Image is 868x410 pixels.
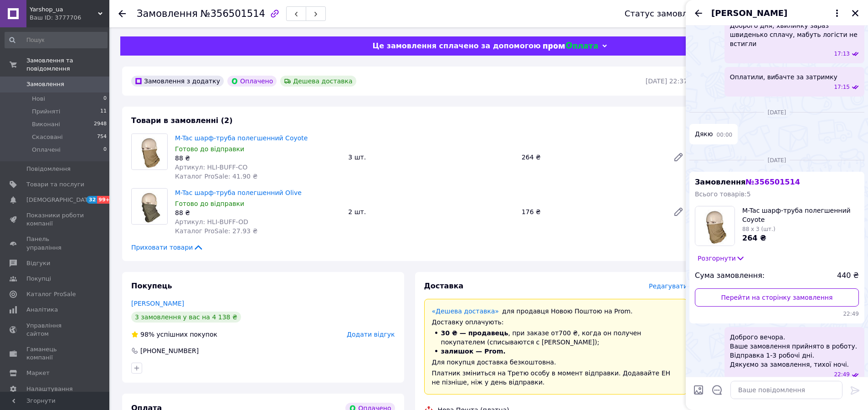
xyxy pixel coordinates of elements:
span: 264 ₴ [742,234,766,242]
span: Аналітика [26,306,58,314]
span: Покупець [131,282,172,290]
span: Замовлення [695,178,800,186]
span: Нові [32,95,45,103]
span: Дякю [695,129,713,139]
span: Замовлення та повідомлення [26,56,109,73]
span: Прийняті [32,108,60,116]
span: Готово до відправки [175,145,244,153]
span: Виконані [32,120,60,128]
span: Доставка [424,282,464,290]
span: 2948 [94,120,107,128]
span: Каталог ProSale [26,290,76,298]
span: 88 x 3 (шт.) [742,226,776,232]
span: Оплатили, вибачте за затримку [730,72,837,82]
span: 440 ₴ [837,271,859,281]
span: Відгуки [26,259,50,267]
li: , при заказе от 700 ₴ , когда он получен покупателем (списываются с [PERSON_NAME]); [432,328,680,347]
span: [DATE] [764,157,790,164]
span: Товари та послуги [26,180,84,189]
img: 6108018612_w100_h100_m-tac-sharf-truba-polegshennij.jpg [695,206,734,246]
div: для продавця Новою Поштою на Prom. [432,307,680,316]
div: Ваш ID: 3777706 [30,14,109,22]
span: Покупці [26,275,51,283]
span: Сума замовлення: [695,271,765,281]
a: [PERSON_NAME] [131,300,184,307]
span: [DEMOGRAPHIC_DATA] [26,196,94,204]
img: M-Tac шарф-труба полегшенний Coyote [132,134,167,169]
a: «Дешева доставка» [432,307,499,315]
div: успішних покупок [131,330,217,339]
span: Доброго дня, хвилинку зараз швиденько сплачу, мабуть логісти не встигли [730,21,859,48]
span: Каталог ProSale: 41.90 ₴ [175,173,257,180]
div: 88 ₴ [175,208,341,217]
span: Артикул: HLI-BUFF-OD [175,218,248,225]
button: Відкрити шаблони відповідей [711,384,723,396]
span: M-Tac шарф-труба полегшенний Coyote [742,206,859,224]
span: Замовлення [137,8,198,19]
span: Гаманець компанії [26,345,84,362]
span: 17:13 08.05.2025 [834,50,850,58]
div: 88 ₴ [175,154,341,163]
span: Yarshop_ua [30,5,98,14]
div: Для покупця доставка безкоштовна. [432,358,680,367]
span: [PERSON_NAME] [711,7,787,19]
span: 99+ [97,196,112,204]
span: Замовлення [26,80,64,88]
div: 09.08.2025 [689,155,864,164]
span: 22:49 09.08.2025 [834,371,850,379]
div: Платник зміниться на Третю особу в момент відправки. Додавайте ЕН не пізніше, ніж у день відправки. [432,369,680,387]
div: 3 шт. [344,151,518,164]
span: Додати відгук [347,331,395,338]
button: Розгорнути [695,253,748,263]
span: Приховати товари [131,243,204,252]
span: Каталог ProSale: 27.93 ₴ [175,227,257,235]
span: Оплачені [32,146,61,154]
span: залишок — Prom. [441,348,506,355]
span: 98% [140,331,154,338]
time: [DATE] 22:37 [646,77,688,85]
span: 30 ₴ — продавець [441,329,508,337]
span: Маркет [26,369,50,377]
span: [DATE] [764,109,790,117]
span: Налаштування [26,385,73,393]
span: 754 [97,133,107,141]
img: M-Tac шарф-труба полегшенний Olive [132,189,167,224]
button: Назад [693,8,704,19]
span: Це замовлення сплачено за допомогою [372,41,540,50]
input: Пошук [5,32,108,48]
span: №356501514 [200,8,265,19]
span: 00:00 09.05.2025 [717,131,733,139]
a: Редагувати [669,148,688,166]
span: 0 [103,95,107,103]
div: 176 ₴ [518,205,666,218]
span: Управління сайтом [26,322,84,338]
span: Скасовані [32,133,63,141]
div: Оплачено [227,76,277,87]
span: Товари в замовленні (2) [131,116,233,125]
span: 17:15 08.05.2025 [834,83,850,91]
span: Показники роботи компанії [26,211,84,228]
span: № 356501514 [745,178,800,186]
div: [PHONE_NUMBER] [139,346,200,355]
div: Доставку оплачують: [432,318,680,327]
a: M-Tac шарф-труба полегшенний Olive [175,189,302,196]
span: Артикул: HLI-BUFF-CO [175,164,247,171]
div: 2 шт. [344,205,518,218]
span: 22:49 09.08.2025 [695,310,859,318]
div: 264 ₴ [518,151,666,164]
a: Перейти на сторінку замовлення [695,288,859,307]
div: 3 замовлення у вас на 4 138 ₴ [131,312,241,323]
div: Повернутися назад [118,9,126,18]
span: Повідомлення [26,165,71,173]
span: Всього товарів: 5 [695,190,751,198]
div: Замовлення з додатку [131,76,224,87]
span: Доброго вечора. Ваше замовлення прийнято в роботу. Відправка 1-3 робочі дні. Дякуємо за замовленн... [730,333,857,369]
img: evopay logo [543,42,598,51]
span: Панель управління [26,235,84,251]
span: Готово до відправки [175,200,244,207]
span: 32 [87,196,97,204]
span: 11 [100,108,107,116]
span: Редагувати [649,282,688,290]
a: M-Tac шарф-труба полегшенний Coyote [175,134,308,142]
button: [PERSON_NAME] [711,7,842,19]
